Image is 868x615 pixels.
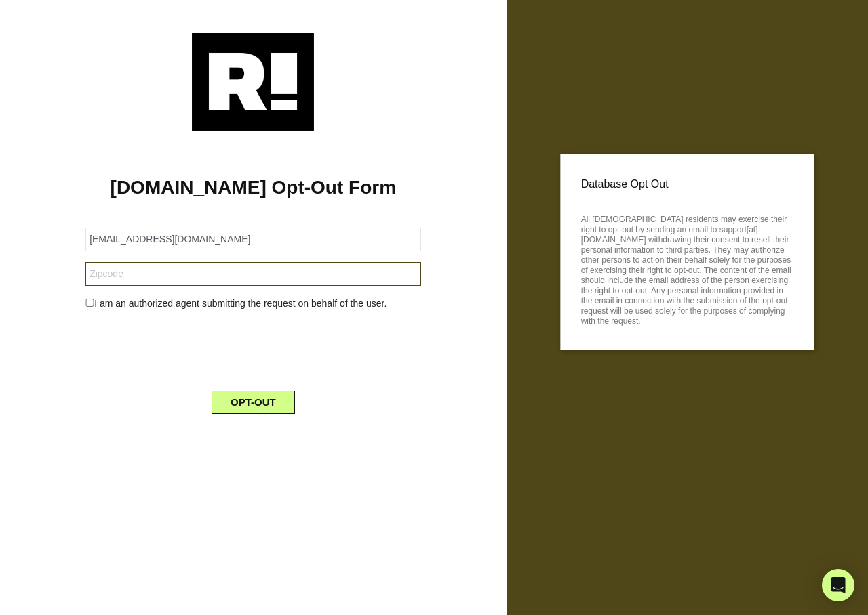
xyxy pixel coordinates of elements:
[75,297,431,311] div: I am an authorized agent submitting the request on behalf of the user.
[150,322,356,375] iframe: reCAPTCHA
[20,176,486,199] h1: [DOMAIN_NAME] Opt-Out Form
[581,174,793,194] p: Database Opt Out
[212,391,295,414] button: OPT-OUT
[85,262,420,286] input: Zipcode
[581,211,793,326] p: All [DEMOGRAPHIC_DATA] residents may exercise their right to opt-out by sending an email to suppo...
[85,228,420,251] input: Email Address
[822,569,854,601] div: Open Intercom Messenger
[192,33,314,131] img: Retention.com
